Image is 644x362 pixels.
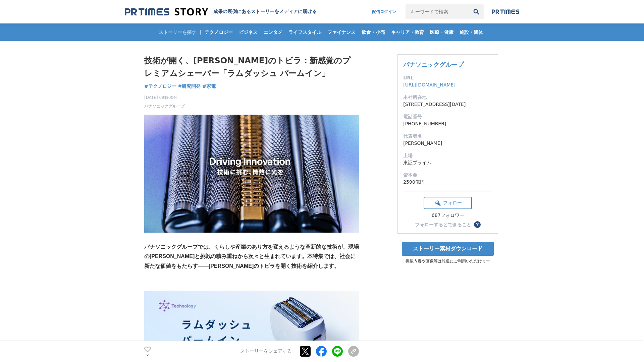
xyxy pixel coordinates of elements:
[403,61,464,68] a: パナソニックグループ
[424,197,472,209] button: フォロー
[427,29,456,35] span: 医療・健康
[388,23,427,41] a: キャリア・教育
[403,94,492,101] dt: 本社所在地
[359,23,388,41] a: 飲食・小売
[144,103,184,109] a: パナソニックグループ
[365,4,403,19] a: 配信ログイン
[125,7,208,16] img: 成果の裏側にあるストーリーをメディアに届ける
[403,159,492,166] dd: 東証プライム
[144,115,359,233] img: thumbnail_9a102f90-9ff6-11f0-8932-919f15639f7c.jpg
[403,113,492,120] dt: 電話番号
[403,101,492,108] dd: [STREET_ADDRESS][DATE]
[388,29,427,35] span: キャリア・教育
[213,9,317,15] h2: 成果の裏側にあるストーリーをメディアに届ける
[144,83,176,90] a: #テクノロジー
[144,54,359,80] h1: 技術が開く、[PERSON_NAME]のトビラ：新感覚のプレミアムシェーバー「ラムダッシュ パームイン」
[202,83,216,89] span: #家電
[403,133,492,140] dt: 代表者名
[286,29,324,35] span: ライフスタイル
[427,23,456,41] a: 医療・健康
[125,7,317,16] a: 成果の裏側にあるストーリーをメディアに届ける 成果の裏側にあるストーリーをメディアに届ける
[469,4,484,19] button: 検索
[144,353,151,356] p: 0
[403,140,492,147] dd: [PERSON_NAME]
[202,83,216,90] a: #家電
[475,222,480,227] span: ？
[144,244,359,269] strong: パナソニックグループでは、くらしや産業のあり方を変えるような革新的な技術が、現場の[PERSON_NAME]と挑戦の積み重ねから次々と生まれています。本特集では、社会に新たな価値をもたらす――[...
[403,152,492,159] dt: 上場
[240,349,292,355] p: ストーリーをシェアする
[261,29,285,35] span: エンタメ
[144,95,184,101] span: [DATE] 09時00分
[144,83,176,89] span: #テクノロジー
[474,221,481,228] button: ？
[359,29,388,35] span: 飲食・小売
[325,23,358,41] a: ファイナンス
[457,23,486,41] a: 施設・団体
[403,74,492,81] dt: URL
[403,179,492,186] dd: 2590億円
[178,83,201,90] a: #研究開発
[202,29,235,35] span: テクノロジー
[325,29,358,35] span: ファイナンス
[178,83,201,89] span: #研究開発
[406,4,469,19] input: キーワードで検索
[415,222,471,227] div: フォローするとできること
[202,23,235,41] a: テクノロジー
[457,29,486,35] span: 施設・団体
[403,120,492,127] dd: [PHONE_NUMBER]
[492,9,519,14] img: prtimes
[403,82,455,87] a: [URL][DOMAIN_NAME]
[397,258,498,264] p: 掲載内容や画像等は報道にご利用いただけます
[236,29,260,35] span: ビジネス
[402,242,494,256] a: ストーリー素材ダウンロード
[286,23,324,41] a: ライフスタイル
[261,23,285,41] a: エンタメ
[403,172,492,179] dt: 資本金
[424,213,472,219] div: 687フォロワー
[236,23,260,41] a: ビジネス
